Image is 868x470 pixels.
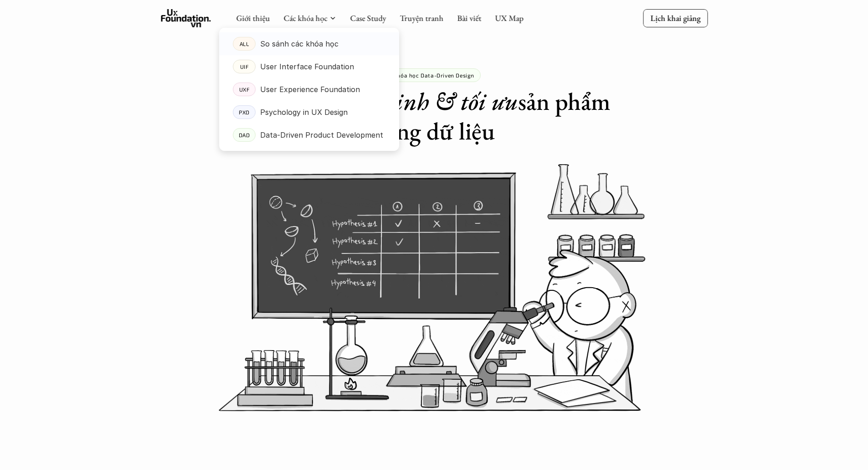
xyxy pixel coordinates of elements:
[239,41,249,47] p: ALL
[260,37,339,51] p: So sánh các khóa học
[325,85,518,117] em: quyết định & tối ưu
[219,124,399,146] a: DADData-Driven Product Development
[236,13,270,23] a: Giới thiệu
[650,13,700,23] p: Lịch khai giảng
[252,87,616,146] h1: Đưa ra sản phẩm bằng dữ liệu
[457,13,481,23] a: Bài viết
[219,32,399,55] a: ALLSo sánh các khóa học
[260,105,348,119] p: Psychology in UX Design
[495,13,524,23] a: UX Map
[400,13,443,23] a: Truyện tranh
[260,83,360,96] p: User Experience Foundation
[219,78,399,101] a: UXFUser Experience Foundation
[394,72,474,78] p: Khóa học Data-Driven Design
[283,13,327,23] a: Các khóa học
[350,13,386,23] a: Case Study
[238,132,250,138] p: DAD
[260,60,354,73] p: User Interface Foundation
[239,109,250,115] p: PXD
[240,63,248,70] p: UIF
[643,9,708,27] a: Lịch khai giảng
[219,101,399,124] a: PXDPsychology in UX Design
[239,86,249,93] p: UXF
[260,128,383,142] p: Data-Driven Product Development
[219,55,399,78] a: UIFUser Interface Foundation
